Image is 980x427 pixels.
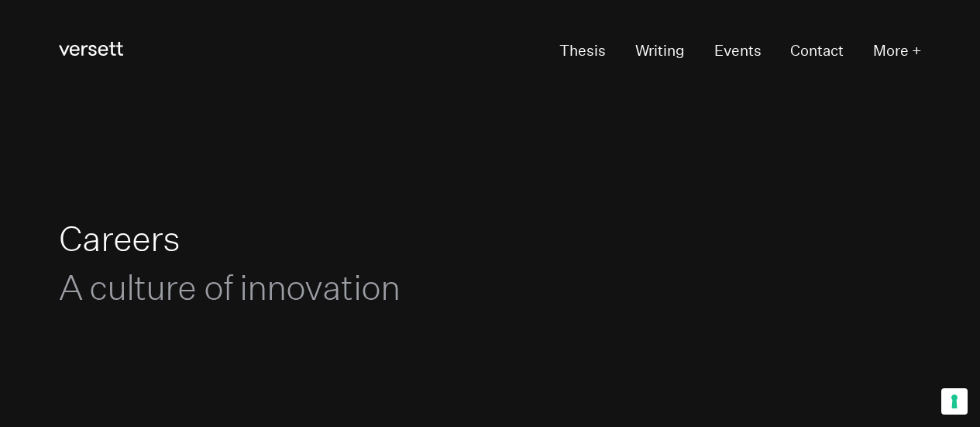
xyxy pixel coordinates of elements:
[635,37,685,65] a: Writing
[59,267,400,307] span: A culture of innovation
[873,37,921,65] button: More +
[559,37,606,65] a: Thesis
[941,388,968,415] button: Your consent preferences for tracking technologies
[790,37,844,65] a: Contact
[59,214,622,312] h1: Careers
[714,37,762,65] a: Events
